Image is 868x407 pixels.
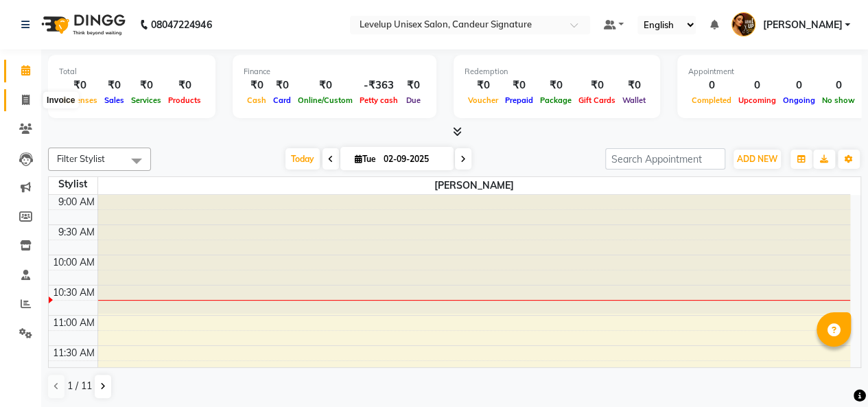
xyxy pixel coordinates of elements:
[502,95,537,105] span: Prepaid
[537,95,575,105] span: Package
[688,78,735,93] div: 0
[165,78,204,93] div: ₹0
[56,195,97,209] div: 9:00 AM
[734,150,781,169] button: ADD NEW
[379,149,448,170] input: 2025-09-02
[403,95,424,105] span: Due
[465,66,649,78] div: Redemption
[575,95,619,105] span: Gift Cards
[819,95,858,105] span: No show
[56,225,97,240] div: 9:30 AM
[59,66,204,78] div: Total
[619,78,649,93] div: ₹0
[244,95,270,105] span: Cash
[737,154,777,164] span: ADD NEW
[285,148,320,170] span: Today
[502,78,537,93] div: ₹0
[49,177,97,191] div: Stylist
[50,255,97,270] div: 10:00 AM
[619,95,649,105] span: Wallet
[356,95,401,105] span: Petty cash
[819,78,858,93] div: 0
[575,78,619,93] div: ₹0
[165,95,204,105] span: Products
[351,154,379,164] span: Tue
[101,78,128,93] div: ₹0
[465,95,502,105] span: Voucher
[294,95,356,105] span: Online/Custom
[356,78,401,93] div: -₹363
[688,66,858,78] div: Appointment
[465,78,502,93] div: ₹0
[59,78,101,93] div: ₹0
[67,379,92,393] span: 1 / 11
[779,78,819,93] div: 0
[244,78,270,93] div: ₹0
[151,5,211,44] b: 08047224946
[98,177,851,194] span: [PERSON_NAME]
[43,92,78,108] div: Invoice
[270,95,294,105] span: Card
[35,5,129,44] img: logo
[735,78,779,93] div: 0
[735,95,779,105] span: Upcoming
[779,95,819,105] span: Ongoing
[270,78,294,93] div: ₹0
[294,78,356,93] div: ₹0
[128,78,165,93] div: ₹0
[688,95,735,105] span: Completed
[57,153,105,164] span: Filter Stylist
[50,346,97,360] div: 11:30 AM
[537,78,575,93] div: ₹0
[605,148,725,170] input: Search Appointment
[101,95,128,105] span: Sales
[401,78,425,93] div: ₹0
[128,95,165,105] span: Services
[50,316,97,330] div: 11:00 AM
[50,286,97,300] div: 10:30 AM
[244,66,425,78] div: Finance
